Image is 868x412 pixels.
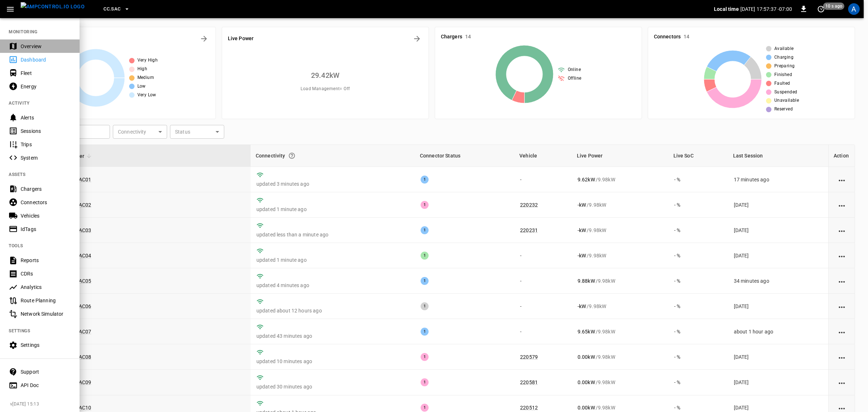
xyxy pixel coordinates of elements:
[21,83,71,90] div: Energy
[21,270,71,277] div: CDRs
[21,154,71,161] div: System
[815,3,827,15] button: set refresh interval
[21,199,71,206] div: Connectors
[823,3,844,10] span: 10 s ago
[21,114,71,121] div: Alerts
[21,2,85,11] img: ampcontrol.io logo
[21,43,71,50] div: Overview
[21,382,71,389] div: API Doc
[740,5,792,13] p: [DATE] 17:57:37 -07:00
[21,226,71,233] div: IdTags
[21,257,71,264] div: Reports
[21,70,71,77] div: Fleet
[10,401,74,408] span: v [DATE] 15:13
[848,3,860,15] div: profile-icon
[21,368,71,375] div: Support
[103,5,120,13] span: CC.SAC
[21,341,71,349] div: Settings
[21,56,71,63] div: Dashboard
[714,5,739,13] p: Local time
[21,141,71,148] div: Trips
[21,310,71,318] div: Network Simulator
[21,297,71,304] div: Route Planning
[21,185,71,193] div: Chargers
[21,127,71,135] div: Sessions
[21,283,71,291] div: Analytics
[21,212,71,219] div: Vehicles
